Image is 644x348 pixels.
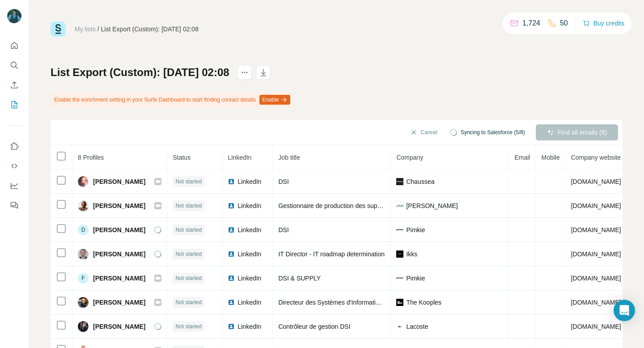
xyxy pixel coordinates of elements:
img: LinkedIn logo [228,226,235,233]
span: Status [173,154,191,161]
span: DSI [278,226,288,233]
span: Email [514,154,530,161]
img: LinkedIn logo [228,250,235,258]
span: Pimkie [406,274,425,283]
span: [PERSON_NAME] [93,322,145,331]
span: Syncing to Salesforce (5/8) [461,128,525,136]
span: Directeur des Systèmes d'Information - DSI / CIO [278,299,415,306]
img: LinkedIn logo [228,202,235,209]
div: D [78,225,89,235]
span: Not started [175,250,202,258]
div: Open Intercom Messenger [614,300,635,321]
span: Not started [175,178,202,186]
span: Chaussea [406,177,434,186]
img: company-logo [396,178,403,185]
img: Surfe Logo [51,21,66,37]
span: [PERSON_NAME] [93,298,145,307]
button: My lists [7,97,21,113]
img: Avatar [78,249,89,259]
span: LinkedIn [237,274,261,283]
div: F [78,273,89,284]
button: actions [237,65,252,80]
span: [DOMAIN_NAME] [571,250,621,258]
button: Quick start [7,38,21,54]
span: DSI [278,178,288,185]
p: 1,724 [522,18,540,29]
img: Avatar [78,200,89,211]
p: 50 [560,18,568,29]
span: Mobile [541,154,559,161]
img: company-logo [396,275,403,282]
span: LinkedIn [237,250,261,259]
img: company-logo [396,250,403,258]
h1: List Export (Custom): [DATE] 02:08 [51,65,229,80]
span: IT Director - IT roadmap determination [278,250,385,258]
img: LinkedIn logo [228,275,235,282]
div: Enable the enrichment setting in your Surfe Dashboard to start finding contact details [51,92,292,107]
span: The Kooples [406,298,441,307]
span: Not started [175,323,202,331]
button: Enable [259,95,290,105]
span: [PERSON_NAME] [93,201,145,210]
button: Use Surfe on LinkedIn [7,138,21,154]
span: Not started [175,226,202,234]
span: Gestionnaire de production des supports de communications Physiques France et International [278,202,542,209]
span: 8 Profiles [78,154,104,161]
button: Dashboard [7,178,21,194]
span: Ikks [406,250,417,259]
img: company-logo [396,323,403,330]
span: Lacoste [406,322,428,331]
li: / [97,25,99,34]
span: [DOMAIN_NAME] [571,202,621,209]
button: Search [7,57,21,73]
span: Company [396,154,423,161]
span: LinkedIn [237,225,261,234]
button: Cancel [404,124,444,140]
img: company-logo [396,226,403,233]
img: Avatar [7,9,21,23]
span: Not started [175,202,202,210]
span: Pimkie [406,225,425,234]
span: [PERSON_NAME] [93,274,145,283]
div: List Export (Custom): [DATE] 02:08 [101,25,199,34]
a: My lists [75,25,96,33]
span: [PERSON_NAME] [93,225,145,234]
img: Avatar [78,321,89,332]
img: LinkedIn logo [228,323,235,330]
span: Not started [175,274,202,282]
span: Not started [175,298,202,306]
button: Feedback [7,197,21,213]
span: LinkedIn [237,201,261,210]
span: [DOMAIN_NAME] [571,178,621,185]
span: LinkedIn [237,177,261,186]
span: Job title [278,154,300,161]
span: [DOMAIN_NAME] [571,226,621,233]
span: [PERSON_NAME] [406,201,458,210]
button: Use Surfe API [7,158,21,174]
img: LinkedIn logo [228,299,235,306]
img: company-logo [396,202,403,209]
img: company-logo [396,299,403,306]
img: Avatar [78,176,89,187]
span: Contrôleur de gestion DSI [278,323,350,330]
span: LinkedIn [228,154,251,161]
span: [DOMAIN_NAME] [571,299,621,306]
span: [DOMAIN_NAME] [571,275,621,282]
button: Enrich CSV [7,77,21,93]
span: [DOMAIN_NAME] [571,323,621,330]
button: Buy credits [583,17,624,30]
span: [PERSON_NAME] [93,250,145,259]
span: [PERSON_NAME] [93,177,145,186]
span: DSI & SUPPLY [278,275,321,282]
img: Avatar [78,297,89,308]
img: LinkedIn logo [228,178,235,185]
span: Company website [571,154,621,161]
span: LinkedIn [237,298,261,307]
span: LinkedIn [237,322,261,331]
